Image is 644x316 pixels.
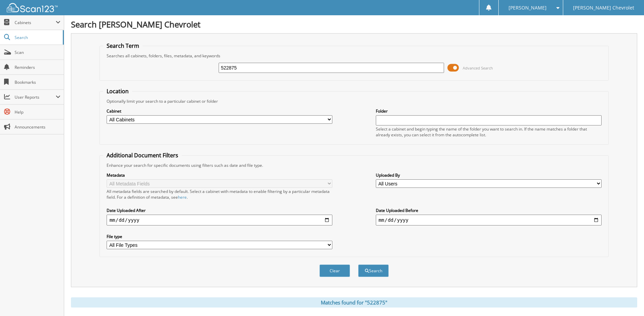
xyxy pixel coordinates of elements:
[103,98,605,104] div: Optionally limit your search to a particular cabinet or folder
[15,20,56,25] span: Cabinets
[103,152,182,159] legend: Additional Document Filters
[15,50,60,55] span: Scan
[15,94,56,100] span: User Reports
[71,297,637,308] div: Matches found for "522875"
[376,208,602,213] label: Date Uploaded Before
[103,87,132,95] legend: Location
[15,124,60,130] span: Announcements
[376,126,602,138] div: Select a cabinet and begin typing the name of the folder you want to search in. If the name match...
[319,264,350,277] button: Clear
[107,108,332,114] label: Cabinet
[107,234,332,239] label: File type
[573,6,634,10] span: [PERSON_NAME] Chevrolet
[71,19,637,30] h1: Search [PERSON_NAME] Chevrolet
[178,194,187,200] a: here
[376,215,602,225] input: end
[107,208,332,213] label: Date Uploaded After
[103,42,143,50] legend: Search Term
[15,35,59,40] span: Search
[463,65,493,71] span: Advanced Search
[107,172,332,178] label: Metadata
[103,53,605,59] div: Searches all cabinets, folders, files, metadata, and keywords
[7,3,58,12] img: scan123-logo-white.svg
[15,64,60,70] span: Reminders
[15,109,60,115] span: Help
[358,264,389,277] button: Search
[103,162,605,168] div: Enhance your search for specific documents using filters such as date and file type.
[376,172,602,178] label: Uploaded By
[15,79,60,85] span: Bookmarks
[107,189,332,200] div: All metadata fields are searched by default. Select a cabinet with metadata to enable filtering b...
[107,215,332,225] input: start
[509,6,547,10] span: [PERSON_NAME]
[376,108,602,114] label: Folder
